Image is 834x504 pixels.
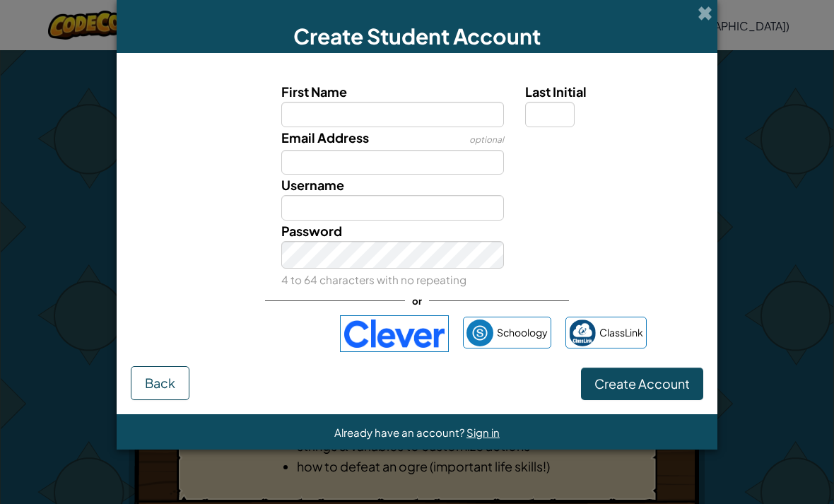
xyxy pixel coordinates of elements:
span: Email Address [281,129,369,146]
span: Create Account [594,375,690,392]
span: Username [281,177,344,193]
button: Back [131,366,189,400]
img: schoology.png [466,320,493,346]
span: Last Initial [525,83,587,100]
span: ClassLink [599,322,643,343]
img: classlink-logo-small.png [569,320,596,346]
span: Create Student Account [293,23,541,49]
span: Back [145,375,175,391]
span: First Name [281,83,347,100]
span: Password [281,223,342,239]
span: Schoology [497,322,548,343]
span: Already have an account? [334,426,466,439]
button: Create Account [581,368,703,400]
img: clever-logo-blue.png [340,315,449,352]
span: or [405,291,429,311]
div: Google 계정으로 로그인. 새 탭에서 열림 [188,318,326,349]
iframe: Google 계정으로 로그인 버튼 [181,318,333,349]
a: Sign in [466,426,500,439]
small: 4 to 64 characters with no repeating [281,273,466,286]
span: optional [469,134,504,145]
